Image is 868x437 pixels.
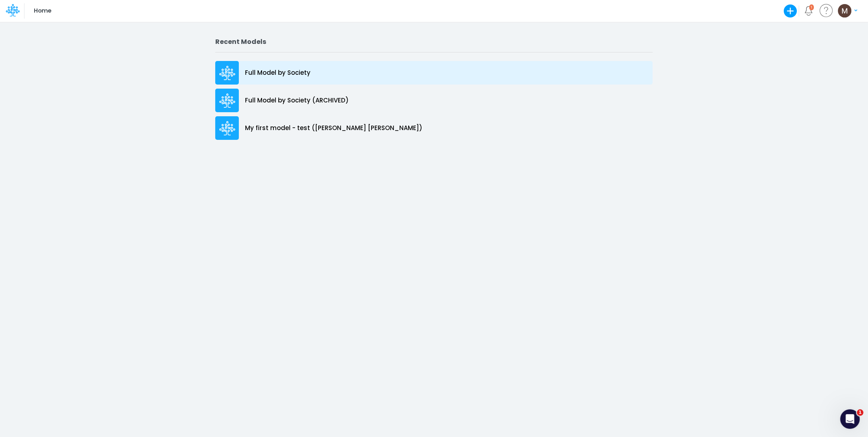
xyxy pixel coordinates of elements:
[34,7,51,15] p: Home
[804,6,813,15] a: Notifications
[215,38,653,46] h2: Recent Models
[215,114,653,142] a: My first model - test ([PERSON_NAME] [PERSON_NAME])
[215,59,653,87] a: Full Model by Society
[811,5,813,9] div: 1 unread items
[245,68,310,78] p: Full Model by Society
[840,409,860,429] iframe: Intercom live chat
[215,87,653,114] a: Full Model by Society (ARCHIVED)
[857,409,864,416] span: 1
[245,96,349,105] p: Full Model by Society (ARCHIVED)
[245,124,422,133] p: My first model - test ([PERSON_NAME] [PERSON_NAME])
